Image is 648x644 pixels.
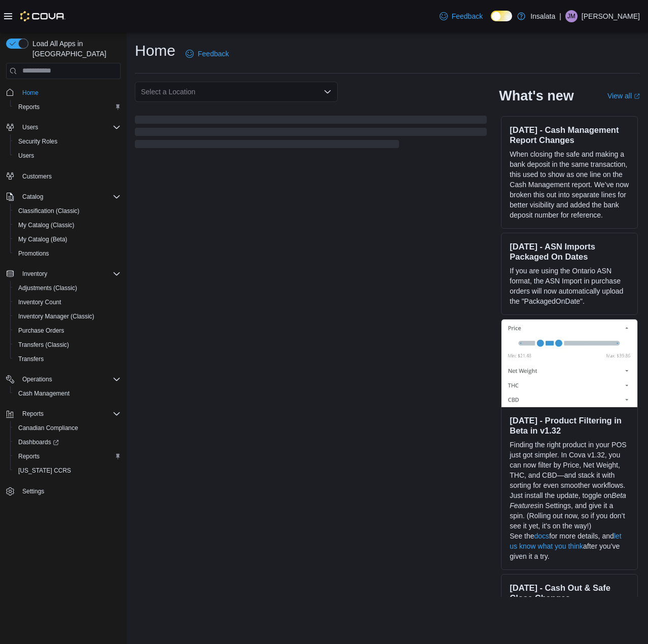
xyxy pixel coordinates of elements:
span: Purchase Orders [14,325,121,337]
span: Dashboards [14,436,121,448]
a: Inventory Count [14,296,65,308]
button: Users [2,120,125,134]
span: My Catalog (Classic) [14,219,121,231]
a: Customers [18,170,56,183]
p: If you are using the Ontario ASN format, the ASN Import in purchase orders will now automatically... [510,266,629,306]
span: Customers [22,172,52,181]
span: Classification (Classic) [18,207,80,215]
span: Transfers [14,353,121,365]
a: View allExternal link [607,92,640,100]
button: Settings [2,484,125,498]
span: Security Roles [18,137,57,146]
p: | [559,10,561,22]
button: Classification (Classic) [10,204,125,218]
a: Purchase Orders [14,325,68,337]
a: Security Roles [14,135,61,148]
a: My Catalog (Beta) [14,233,71,245]
span: Transfers (Classic) [14,339,121,351]
span: Reports [18,452,40,460]
span: Users [14,150,121,162]
p: When closing the safe and making a bank deposit in the same transaction, this used to show as one... [510,149,629,220]
span: Customers [18,170,121,183]
span: Cash Management [18,389,69,398]
button: Users [10,149,125,163]
span: Loading [135,118,487,150]
h2: What's new [499,88,573,104]
a: Feedback [182,44,233,64]
button: Promotions [10,246,125,261]
h3: [DATE] - Cash Management Report Changes [510,125,629,145]
a: Adjustments (Classic) [14,282,81,294]
span: Security Roles [14,135,121,148]
a: Feedback [436,6,487,26]
span: Inventory Manager (Classic) [18,312,94,320]
span: Reports [22,410,44,418]
span: Feedback [198,49,229,59]
button: My Catalog (Classic) [10,218,125,232]
p: See the for more details, and after you’ve given it a try. [510,531,629,561]
button: Inventory [18,268,51,280]
span: Users [22,123,38,131]
button: Inventory Count [10,295,125,309]
button: Purchase Orders [10,324,125,338]
span: JM [567,10,575,22]
span: Catalog [18,191,121,203]
span: Inventory Manager (Classic) [14,310,121,323]
span: Adjustments (Classic) [14,282,121,294]
span: Settings [18,485,121,497]
p: Insalata [530,10,555,22]
span: Transfers [18,355,44,363]
a: Dashboards [10,435,125,449]
button: Reports [18,408,48,420]
span: Users [18,121,121,133]
span: Catalog [22,193,43,201]
a: Promotions [14,247,53,260]
button: Operations [2,372,125,386]
span: My Catalog (Beta) [14,233,121,245]
span: Home [22,89,39,97]
a: Cash Management [14,387,74,400]
span: Settings [22,487,44,495]
button: Canadian Compliance [10,421,125,435]
h3: [DATE] - Cash Out & Safe Close Changes [510,583,629,603]
button: Catalog [18,191,47,203]
a: Transfers (Classic) [14,339,73,351]
button: [US_STATE] CCRS [10,463,125,478]
a: Inventory Manager (Classic) [14,310,98,323]
span: Promotions [14,247,121,260]
span: Inventory [22,270,47,278]
span: Cash Management [14,387,121,400]
span: Inventory Count [18,298,61,306]
span: Feedback [452,11,483,21]
a: Dashboards [14,436,63,448]
span: Reports [18,408,121,420]
span: Canadian Compliance [14,422,121,434]
span: Load All Apps in [GEOGRAPHIC_DATA] [28,39,121,59]
button: Catalog [2,190,125,204]
nav: Complex example [6,81,121,525]
span: My Catalog (Beta) [18,235,67,243]
a: Settings [18,485,48,497]
span: Home [18,86,121,99]
span: Transfers (Classic) [18,341,69,349]
a: Reports [14,101,44,113]
p: [PERSON_NAME] [582,10,640,22]
span: Reports [14,101,121,113]
a: Transfers [14,353,48,365]
a: Reports [14,450,44,462]
a: Home [18,87,43,99]
a: Canadian Compliance [14,422,82,434]
a: docs [534,532,550,540]
span: My Catalog (Classic) [18,221,75,229]
button: Home [2,85,125,100]
button: My Catalog (Beta) [10,232,125,246]
img: Cova [20,11,65,21]
em: Beta Features [510,491,626,510]
a: let us know what you think [510,532,621,550]
span: Reports [14,450,121,462]
input: Dark Mode [491,11,512,21]
span: Canadian Compliance [18,424,78,432]
h3: [DATE] - Product Filtering in Beta in v1.32 [510,415,629,436]
span: Users [18,152,34,160]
